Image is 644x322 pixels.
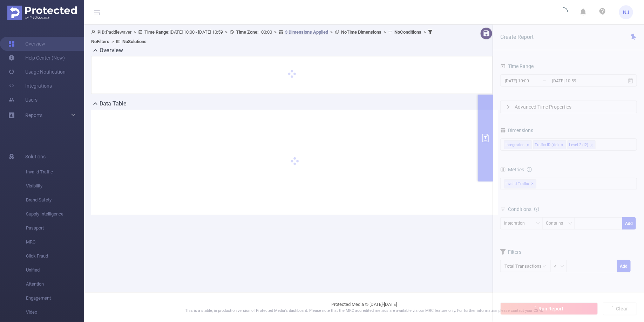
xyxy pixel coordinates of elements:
[236,29,259,35] b: Time Zone:
[26,179,84,193] span: Visibility
[26,305,84,319] span: Video
[26,221,84,235] span: Passport
[109,39,116,44] span: >
[26,165,84,179] span: Invalid Traffic
[8,65,66,79] a: Usage Notification
[381,29,388,35] span: >
[26,277,84,291] span: Attention
[7,6,77,20] img: Protected Media
[26,193,84,207] span: Brand Safety
[8,37,45,51] a: Overview
[285,29,328,35] u: 3 Dimensions Applied
[100,46,123,55] h2: Overview
[26,291,84,305] span: Engagement
[272,29,279,35] span: >
[91,39,109,44] b: No Filters
[8,79,52,93] a: Integrations
[91,29,434,44] span: Paddlewaver [DATE] 10:00 - [DATE] 10:59 +00:00
[8,51,65,65] a: Help Center (New)
[26,263,84,277] span: Unified
[560,7,568,17] i: icon: loading
[91,30,97,34] i: icon: user
[394,29,421,35] b: No Conditions
[623,5,629,19] span: NJ
[144,29,170,35] b: Time Range:
[84,292,644,322] footer: Protected Media © [DATE]-[DATE]
[100,100,127,108] h2: Data Table
[26,207,84,221] span: Supply Intelligence
[26,249,84,263] span: Click Fraud
[26,235,84,249] span: MRC
[421,29,428,35] span: >
[25,150,46,164] span: Solutions
[328,29,335,35] span: >
[223,29,230,35] span: >
[122,39,147,44] b: No Solutions
[25,108,42,122] a: Reports
[341,29,381,35] b: No Time Dimensions
[131,29,138,35] span: >
[8,93,38,107] a: Users
[25,112,42,118] span: Reports
[97,29,106,35] b: PID:
[102,308,626,314] p: This is a stable, in production version of Protected Media's dashboard. Please note that the MRC ...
